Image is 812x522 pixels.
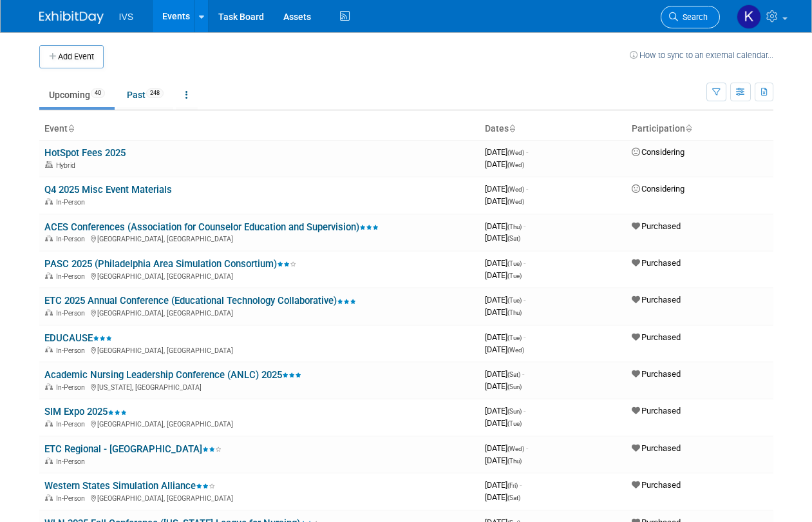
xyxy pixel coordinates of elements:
[485,184,528,194] span: [DATE]
[117,83,173,107] a: Past248
[44,369,301,381] a: Academic Nursing Leadership Conference (ANLC) 2025
[485,345,524,354] span: [DATE]
[524,221,525,231] span: -
[44,480,215,492] a: Western States Simulation Alliance
[45,309,53,316] img: In-Person Event
[737,5,761,29] img: Kate Wroblewski
[44,418,475,428] div: [GEOGRAPHIC_DATA], [GEOGRAPHIC_DATA]
[507,494,520,501] span: (Sat)
[632,443,681,453] span: Purchased
[685,123,692,134] a: Sort by Participation Type
[45,457,53,464] img: In-Person Event
[632,480,681,490] span: Purchased
[678,12,708,22] span: Search
[524,406,525,416] span: -
[507,334,522,341] span: (Tue)
[485,159,524,169] span: [DATE]
[485,270,522,280] span: [DATE]
[507,186,524,193] span: (Wed)
[632,295,681,305] span: Purchased
[524,295,525,305] span: -
[507,260,522,267] span: (Tue)
[524,332,525,342] span: -
[44,184,172,196] a: Q4 2025 Misc Event Materials
[507,420,522,427] span: (Tue)
[44,270,475,281] div: [GEOGRAPHIC_DATA], [GEOGRAPHIC_DATA]
[44,443,222,455] a: ETC Regional - [GEOGRAPHIC_DATA]
[485,147,528,157] span: [DATE]
[56,198,89,206] span: In-Person
[526,184,528,194] span: -
[56,161,79,170] span: Hybrid
[56,309,89,317] span: In-Person
[44,406,127,417] a: SIM Expo 2025
[509,123,515,134] a: Sort by Start Date
[56,272,89,281] span: In-Person
[507,445,524,452] span: (Wed)
[507,223,522,230] span: (Thu)
[632,147,685,157] span: Considering
[485,221,525,231] span: [DATE]
[522,369,524,379] span: -
[507,457,522,465] span: (Thu)
[507,235,520,242] span: (Sat)
[526,443,528,453] span: -
[485,196,524,206] span: [DATE]
[485,443,528,453] span: [DATE]
[485,381,522,391] span: [DATE]
[485,332,525,342] span: [DATE]
[507,272,522,279] span: (Tue)
[56,457,89,466] span: In-Person
[485,418,522,428] span: [DATE]
[627,118,773,140] th: Participation
[45,420,53,427] img: In-Person Event
[632,184,685,194] span: Considering
[146,88,164,98] span: 248
[507,482,518,489] span: (Fri)
[485,258,525,268] span: [DATE]
[524,258,525,268] span: -
[45,198,53,205] img: In-Person Event
[632,369,681,379] span: Purchased
[485,480,522,490] span: [DATE]
[507,161,524,168] span: (Wed)
[39,45,104,68] button: Add Event
[485,295,525,305] span: [DATE]
[507,309,522,316] span: (Thu)
[507,371,520,378] span: (Sat)
[56,494,89,503] span: In-Person
[485,406,525,416] span: [DATE]
[44,221,379,233] a: ACES Conferences (Association for Counselor Education and Supervision)
[507,346,524,354] span: (Wed)
[44,147,126,159] a: HotSpot Fees 2025
[526,147,528,157] span: -
[45,494,53,501] img: In-Person Event
[44,258,296,270] a: PASC 2025 (Philadelphia Area Simulation Consortium)
[44,307,475,317] div: [GEOGRAPHIC_DATA], [GEOGRAPHIC_DATA]
[632,221,681,231] span: Purchased
[632,406,681,416] span: Purchased
[520,480,522,490] span: -
[44,381,475,392] div: [US_STATE], [GEOGRAPHIC_DATA]
[44,345,475,355] div: [GEOGRAPHIC_DATA], [GEOGRAPHIC_DATA]
[630,50,773,60] a: How to sync to an external calendar...
[44,492,475,503] div: [GEOGRAPHIC_DATA], [GEOGRAPHIC_DATA]
[39,83,115,107] a: Upcoming40
[485,233,520,243] span: [DATE]
[632,332,681,342] span: Purchased
[485,369,524,379] span: [DATE]
[485,456,522,465] span: [DATE]
[507,149,524,156] span: (Wed)
[45,383,53,390] img: In-Person Event
[56,420,89,428] span: In-Person
[56,383,89,392] span: In-Person
[485,307,522,317] span: [DATE]
[485,492,520,502] span: [DATE]
[632,258,681,268] span: Purchased
[68,123,74,134] a: Sort by Event Name
[56,346,89,355] span: In-Person
[44,233,475,243] div: [GEOGRAPHIC_DATA], [GEOGRAPHIC_DATA]
[45,161,53,168] img: Hybrid Event
[44,332,112,344] a: EDUCAUSE
[91,88,105,98] span: 40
